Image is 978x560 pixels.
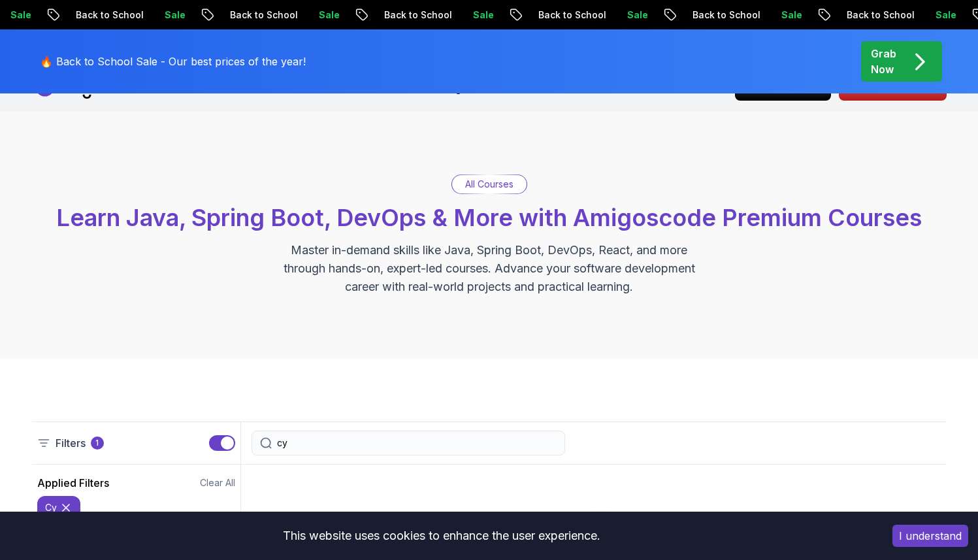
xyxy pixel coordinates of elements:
[333,80,401,107] button: Resources
[770,8,811,22] p: Sale
[153,8,195,22] p: Sale
[10,521,873,550] div: This website uses cookies to enhance the user experience.
[307,8,349,22] p: Sale
[871,46,896,77] p: Grab Now
[277,436,557,450] input: Search Java, React, Spring boot ...
[835,8,924,22] p: Back to School
[56,435,86,451] p: Filters
[924,8,966,22] p: Sale
[64,8,153,22] p: Back to School
[37,496,80,519] button: cy
[270,241,709,296] p: Master in-demand skills like Java, Spring Boot, DevOps, React, and more through hands-on, expert-...
[527,8,615,22] p: Back to School
[37,475,109,491] h2: Applied Filters
[681,8,770,22] p: Back to School
[95,438,99,448] p: 1
[461,8,503,22] p: Sale
[465,178,513,191] p: All Courses
[40,54,306,69] p: 🔥 Back to School Sale - Our best prices of the year!
[56,203,922,232] span: Learn Java, Spring Boot, DevOps & More with Amigoscode Premium Courses
[200,476,235,489] button: Clear All
[615,8,657,22] p: Sale
[246,80,306,107] button: Products
[45,501,57,514] p: cy
[892,525,968,547] button: Accept cookies
[372,8,461,22] p: Back to School
[218,8,307,22] p: Back to School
